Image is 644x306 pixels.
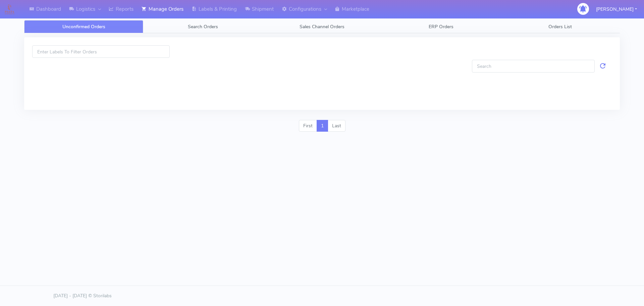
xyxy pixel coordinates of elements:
[591,2,642,16] button: [PERSON_NAME]
[32,45,170,58] input: Enter Labels To Filter Orders
[300,24,344,30] span: Sales Channel Orders
[188,24,218,30] span: Search Orders
[24,20,620,33] ul: Tabs
[548,24,572,30] span: Orders List
[429,24,453,30] span: ERP Orders
[62,24,105,30] span: Unconfirmed Orders
[472,60,595,72] input: Search
[317,120,328,132] a: 1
